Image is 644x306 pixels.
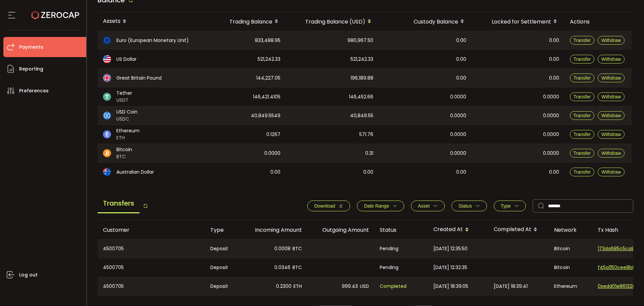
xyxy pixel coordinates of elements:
img: gbp_portfolio.svg [103,74,111,82]
span: 0.00 [549,74,559,82]
div: Trading Balance [202,16,286,27]
div: Network [549,226,592,234]
span: [DATE] 18:39:05 [433,282,468,290]
button: Transfer [570,111,595,120]
div: Assets [98,16,202,27]
div: Custody Balance [379,16,472,27]
span: Bitcoin [116,146,132,153]
span: Asset [418,203,430,209]
iframe: Chat Widget [610,274,644,306]
span: 0.00 [549,168,559,176]
button: Withdraw [598,74,625,82]
span: Completed [380,282,407,290]
button: Transfer [570,130,595,139]
div: Incoming Amount [240,226,307,234]
span: 0.00 [270,168,280,176]
span: [DATE] 12:32:35 [433,264,467,271]
span: Transfer [574,75,591,81]
button: Transfer [570,149,595,158]
div: 4500705 [98,239,205,258]
button: Transfer [570,168,595,176]
button: Withdraw [598,92,625,101]
button: Transfer [570,36,595,45]
span: Pending [380,264,398,271]
button: Asset [411,201,445,211]
span: 521,242.33 [258,55,280,63]
span: 999.43 [342,282,358,290]
span: 0.0000 [543,131,559,138]
span: BTC [116,153,132,160]
div: Actions [565,18,632,26]
span: Withdraw [601,150,621,156]
div: Bitcoin [549,239,592,258]
img: aud_portfolio.svg [103,168,111,176]
span: 0.00 [456,168,466,176]
span: 146,452.66 [349,93,373,101]
span: Transfer [574,38,591,43]
div: Deposit [205,239,240,258]
button: Withdraw [598,55,625,63]
span: 40,849.5549 [251,112,280,120]
span: Tether [116,90,132,97]
button: Date Range [357,201,404,211]
div: Outgoing Amount [307,226,374,234]
span: Withdraw [601,75,621,81]
span: Transfer [574,113,591,118]
span: [DATE] 18:39:41 [494,282,528,290]
img: eth_portfolio.svg [103,130,111,138]
span: US Dollar [116,56,137,63]
span: 0.0000 [543,112,559,120]
div: 4500705 [98,277,205,295]
img: btc_portfolio.svg [103,149,111,157]
button: Status [451,201,487,211]
span: Withdraw [601,56,621,62]
span: Withdraw [601,38,621,43]
img: usdc_portfolio.svg [103,112,111,120]
div: Ethereum [549,277,592,295]
span: Date Range [364,203,389,209]
span: 0.1267 [266,131,280,138]
span: Euro (European Monetary Unit) [116,37,189,44]
span: Reporting [19,64,43,74]
span: 980,967.50 [347,37,373,44]
img: usdt_portfolio.svg [103,93,111,101]
button: Type [494,201,526,211]
span: Withdraw [601,113,621,118]
span: Transfer [574,132,591,137]
span: [DATE] 12:35:50 [433,245,468,253]
span: Transfer [574,56,591,62]
img: usd_portfolio.svg [103,55,111,63]
div: Locked for Settlement [472,16,565,27]
span: 571.76 [359,131,373,138]
span: 0.00 [363,168,373,176]
button: Download [307,201,350,211]
button: Transfer [570,92,595,101]
span: Transfer [574,94,591,99]
span: Type [501,203,511,209]
div: Deposit [205,258,240,277]
div: Completed At [488,224,549,235]
span: Withdraw [601,94,621,99]
span: 0.31 [365,149,373,157]
span: 521,242.33 [351,55,373,63]
span: 146,421.4105 [253,93,280,101]
span: 0.0000 [543,149,559,157]
button: Transfer [570,55,595,63]
span: 0.2300 [276,282,291,290]
span: 0.00 [456,55,466,63]
span: 0.0346 [274,264,290,271]
span: USD Coin [116,108,138,116]
span: Great Britain Pound [116,75,162,82]
span: 0.00 [549,55,559,63]
div: Customer [98,226,205,234]
span: 0.0000 [450,131,466,138]
div: Type [205,226,240,234]
span: 0.00 [456,74,466,82]
span: BTC [292,264,302,271]
button: Withdraw [598,111,625,120]
span: USDC [116,116,138,123]
span: 833,488.95 [255,37,280,44]
span: Transfer [574,169,591,175]
span: BTC [292,245,302,253]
